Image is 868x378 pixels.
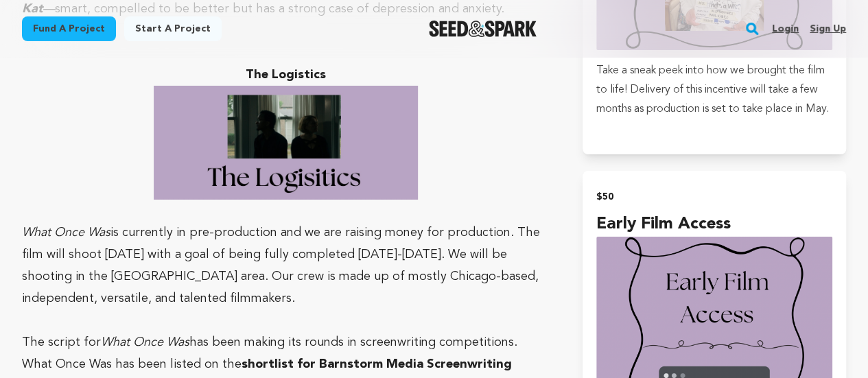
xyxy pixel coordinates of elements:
[101,336,189,349] em: What Once Was
[22,226,110,239] em: What Once Was
[22,222,550,309] p: is currently in pre-production and we are raising money for production. The film will shoot [DATE...
[124,16,222,41] a: Start a project
[810,18,846,40] a: Sign up
[429,21,537,37] a: Seed&Spark Homepage
[429,21,537,37] img: Seed&Spark Logo Dark Mode
[596,61,832,119] p: Take a sneak peek into how we brought the film to life! Delivery of this incentive will take a fe...
[596,187,832,206] h2: $50
[22,16,116,41] a: Fund a project
[246,69,326,81] strong: The Logistics
[772,18,799,40] a: Login
[596,212,832,237] h4: Early Film Access
[154,86,417,200] img: 1739137306-WOW%20images%20seed&spark%20-%204.jpeg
